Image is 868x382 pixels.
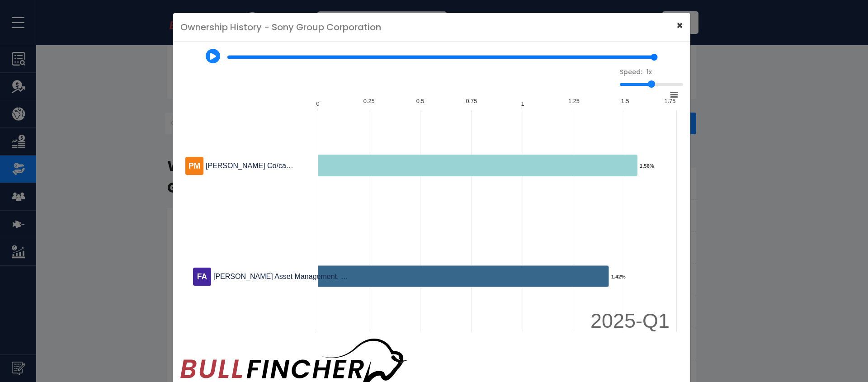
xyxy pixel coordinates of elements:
button: Close [669,13,690,38]
text: 1.25 [568,98,580,104]
h5: Ownership History - Sony Group Corporation [180,20,381,34]
text: 0.25 [363,98,375,104]
text: 1.42% [611,274,626,279]
text: 0.75 [466,98,477,104]
span: 2025-Q1 [590,309,670,332]
span: [PERSON_NAME] Asset Management, … [213,273,348,281]
span: × [676,18,683,33]
text: 1.75 [665,98,676,104]
text: 1.5 [621,98,629,104]
text: 1 [521,100,524,107]
span: [PERSON_NAME] Co/ca… [206,162,293,170]
img: Logo [210,53,217,60]
text: 0 [316,100,319,107]
p: Speed: [620,68,646,76]
text: 1.56% [640,163,654,169]
text: 0.5 [416,98,425,104]
span: 1x [646,67,652,76]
